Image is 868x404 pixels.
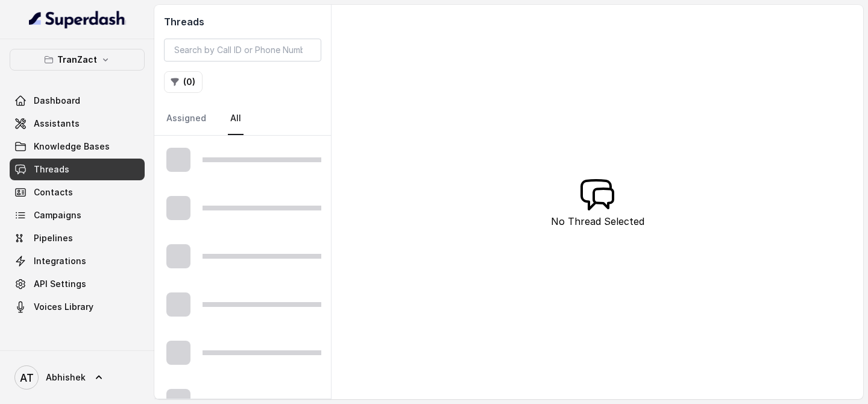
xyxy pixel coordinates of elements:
span: Integrations [34,255,86,267]
a: Campaigns [10,204,145,226]
input: Search by Call ID or Phone Number [164,39,321,62]
span: Knowledge Bases [34,140,110,153]
h2: Threads [164,14,321,29]
p: No Thread Selected [551,214,644,229]
span: Pipelines [34,232,73,244]
a: Abhishek [10,361,145,394]
a: Knowledge Bases [10,136,145,157]
text: AT [20,371,34,384]
a: API Settings [10,273,145,295]
span: Contacts [34,186,73,198]
span: Threads [34,163,69,175]
span: Abhishek [46,371,86,383]
a: Integrations [10,250,145,272]
a: Pipelines [10,227,145,249]
a: Assistants [10,113,145,134]
span: Dashboard [34,95,80,107]
span: Campaigns [34,209,81,221]
button: (0) [164,71,203,93]
a: Dashboard [10,90,145,112]
a: Voices Library [10,296,145,318]
nav: Tabs [164,103,321,135]
p: TranZact [57,52,97,67]
button: TranZact [10,49,145,71]
a: All [228,103,244,135]
a: Contacts [10,181,145,203]
span: Voices Library [34,301,93,313]
span: API Settings [34,278,86,290]
a: Assigned [164,103,209,135]
a: Threads [10,159,145,180]
img: light.svg [29,10,126,29]
span: Assistants [34,118,80,130]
